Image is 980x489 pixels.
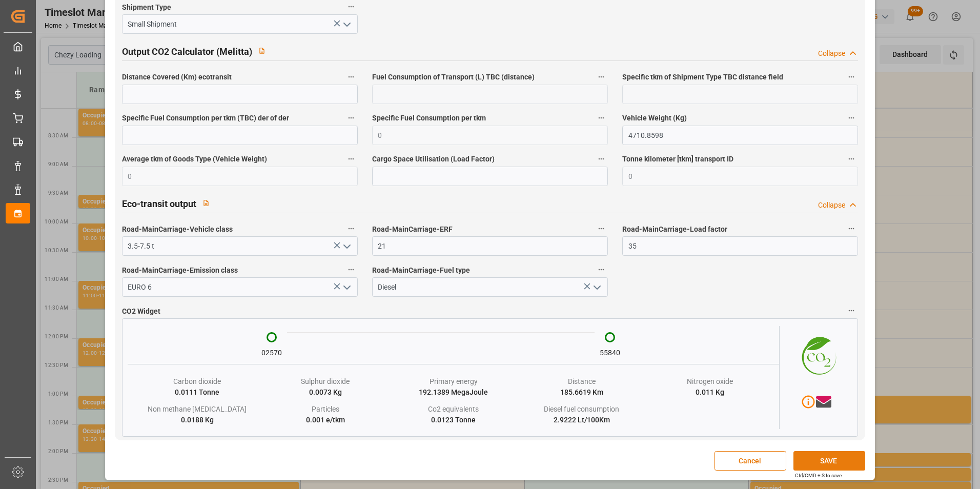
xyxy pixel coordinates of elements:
[372,72,535,83] span: Fuel Consumption of Transport (L) TBC (distance)
[122,306,160,317] span: CO2 Widget
[431,415,476,425] div: 0.0123 Tonne
[372,224,453,235] span: Road-MainCarriage-ERF
[793,451,865,471] button: SAVE
[845,304,858,317] button: CO2 Widget
[122,236,358,256] input: Type to search/select
[595,263,608,276] button: Road-MainCarriage-Fuel type
[122,277,358,297] input: Type to search/select
[595,222,608,235] button: Road-MainCarriage-ERF
[173,376,221,387] div: Carbon dioxide
[344,222,358,235] button: Road-MainCarriage-Vehicle class
[818,48,845,59] div: Collapse
[344,263,358,276] button: Road-MainCarriage-Emission class
[845,222,858,235] button: Road-MainCarriage-Load factor
[622,113,687,124] span: Vehicle Weight (Kg)
[714,451,786,471] button: Cancel
[175,387,219,398] div: 0.0111 Tonne
[845,152,858,166] button: Tonne kilometer [tkm] transport ID
[122,224,233,235] span: Road-MainCarriage-Vehicle class
[338,16,354,32] button: open menu
[338,279,354,295] button: open menu
[696,387,724,398] div: 0.011 Kg
[372,154,495,165] span: Cargo Space Utilisation (Load Factor)
[196,193,216,213] button: View description
[568,376,596,387] div: Distance
[845,111,858,125] button: Vehicle Weight (Kg)
[419,387,488,398] div: 192.1389 MegaJoule
[181,415,214,425] div: 0.0188 Kg
[687,376,733,387] div: Nitrogen oxide
[309,387,342,398] div: 0.0073 Kg
[122,2,171,13] span: Shipment Type
[122,265,238,276] span: Road-MainCarriage-Emission class
[252,41,272,60] button: View description
[306,415,345,425] div: 0.001 e/tkm
[544,404,619,415] div: Diesel fuel consumption
[595,111,608,125] button: Specific Fuel Consumption per tkm
[344,111,358,125] button: Specific Fuel Consumption per tkm (TBC) der of der
[372,277,608,297] input: Type to search/select
[301,376,350,387] div: Sulphur dioxide
[589,279,604,295] button: open menu
[122,154,267,165] span: Average tkm of Goods Type (Vehicle Weight)
[622,154,733,165] span: Tonne kilometer [tkm] transport ID
[818,200,845,211] div: Collapse
[595,152,608,166] button: Cargo Space Utilisation (Load Factor)
[595,70,608,84] button: Fuel Consumption of Transport (L) TBC (distance)
[344,70,358,84] button: Distance Covered (Km) ecotransit
[622,224,727,235] span: Road-MainCarriage-Load factor
[554,415,610,425] div: 2.9222 Lt/100Km
[430,376,478,387] div: Primary energy
[122,197,196,211] h2: Eco-transit output
[338,238,354,254] button: open menu
[372,265,470,276] span: Road-MainCarriage-Fuel type
[344,152,358,166] button: Average tkm of Goods Type (Vehicle Weight)
[560,387,603,398] div: 185.6619 Km
[845,70,858,84] button: Specific tkm of Shipment Type TBC distance field
[122,113,289,124] span: Specific Fuel Consumption per tkm (TBC) der of der
[261,348,282,358] div: 02570
[122,72,232,83] span: Distance Covered (Km) ecotransit
[122,45,252,58] h2: Output CO2 Calculator (Melitta)
[372,113,486,124] span: Specific Fuel Consumption per tkm
[622,72,783,83] span: Specific tkm of Shipment Type TBC distance field
[600,348,620,358] div: 55840
[428,404,479,415] div: Co2 equivalents
[312,404,339,415] div: Particles
[148,404,247,415] div: Non methane [MEDICAL_DATA]
[795,472,842,479] div: Ctrl/CMD + S to save
[780,326,852,382] img: CO2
